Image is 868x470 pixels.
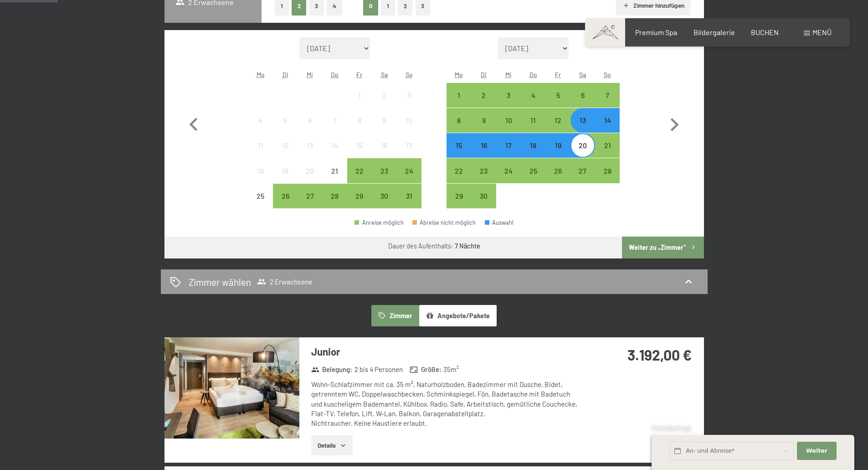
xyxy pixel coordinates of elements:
[546,117,569,139] div: 12
[248,158,273,183] div: Anreise nicht möglich
[505,71,512,78] abbr: Mittwoch
[372,184,396,208] div: Anreise möglich
[447,133,471,158] div: Mon Sep 15 2025
[311,435,353,455] button: Details
[274,192,297,215] div: 26
[249,192,272,215] div: 25
[472,108,496,133] div: Anreise möglich
[273,133,298,158] div: Anreise nicht möglich
[257,277,312,286] span: 2 Erwachsene
[545,83,570,108] div: Anreise möglich
[347,158,372,183] div: Fri Aug 22 2025
[472,133,496,158] div: Tue Sep 16 2025
[447,92,470,114] div: 1
[447,142,470,165] div: 15
[661,37,688,209] button: Nächster Monat
[347,184,372,208] div: Anreise möglich
[595,133,620,158] div: Sun Sep 21 2025
[472,108,496,133] div: Tue Sep 09 2025
[396,184,421,208] div: Sun Aug 31 2025
[652,424,691,432] span: Schnellanfrage
[348,92,371,114] div: 1
[447,192,470,215] div: 29
[372,83,396,108] div: Anreise nicht möglich
[249,167,272,190] div: 18
[324,167,346,190] div: 21
[396,158,421,183] div: Anreise möglich
[396,108,421,133] div: Sun Aug 10 2025
[546,167,569,190] div: 26
[522,117,544,139] div: 11
[595,158,620,183] div: Anreise möglich
[373,117,395,139] div: 9
[396,108,421,133] div: Anreise nicht möglich
[447,108,471,133] div: Anreise möglich
[324,142,346,165] div: 14
[372,108,396,133] div: Sat Aug 09 2025
[596,142,619,165] div: 21
[521,83,545,108] div: Anreise möglich
[396,83,421,108] div: Sun Aug 03 2025
[274,167,297,190] div: 19
[521,133,545,158] div: Thu Sep 18 2025
[298,192,321,215] div: 27
[555,71,561,78] abbr: Freitag
[806,447,827,455] span: Weiter
[472,83,496,108] div: Anreise möglich
[347,133,372,158] div: Fri Aug 15 2025
[545,108,570,133] div: Fri Sep 12 2025
[249,142,272,165] div: 11
[381,71,388,78] abbr: Samstag
[522,92,544,114] div: 4
[496,133,521,158] div: Anreise möglich
[273,158,298,183] div: Tue Aug 19 2025
[579,71,586,78] abbr: Samstag
[472,158,496,183] div: Anreise möglich
[347,184,372,208] div: Fri Aug 29 2025
[372,184,396,208] div: Sat Aug 30 2025
[248,184,273,208] div: Anreise nicht möglich
[521,108,545,133] div: Thu Sep 11 2025
[347,83,372,108] div: Fri Aug 01 2025
[324,192,346,215] div: 28
[347,83,372,108] div: Anreise nicht möglich
[472,133,496,158] div: Anreise möglich
[545,83,570,108] div: Fri Sep 05 2025
[604,71,611,78] abbr: Sonntag
[189,275,251,289] h2: Zimmer wählen
[298,158,322,183] div: Anreise nicht möglich
[372,133,396,158] div: Sat Aug 16 2025
[372,83,396,108] div: Sat Aug 02 2025
[570,108,595,133] div: Sat Sep 13 2025
[447,83,471,108] div: Anreise möglich
[473,92,495,114] div: 2
[307,71,313,78] abbr: Mittwoch
[472,158,496,183] div: Tue Sep 23 2025
[248,133,273,158] div: Anreise nicht möglich
[595,83,620,108] div: Anreise möglich
[410,365,442,374] strong: Größe :
[751,28,779,36] a: BUCHEN
[323,184,347,208] div: Anreise möglich
[447,108,471,133] div: Mon Sep 08 2025
[570,133,595,158] div: Sat Sep 20 2025
[447,117,470,139] div: 8
[323,184,347,208] div: Thu Aug 28 2025
[521,158,545,183] div: Anreise möglich
[298,184,322,208] div: Wed Aug 27 2025
[473,192,495,215] div: 30
[273,184,298,208] div: Tue Aug 26 2025
[447,184,471,208] div: Anreise möglich
[472,184,496,208] div: Anreise möglich
[397,167,420,190] div: 24
[397,117,420,139] div: 10
[627,346,692,363] strong: 3.192,00 €
[273,108,298,133] div: Tue Aug 05 2025
[570,158,595,183] div: Anreise möglich
[372,133,396,158] div: Anreise nicht möglich
[496,83,521,108] div: Wed Sep 03 2025
[373,92,395,114] div: 2
[545,158,570,183] div: Fri Sep 26 2025
[447,158,471,183] div: Mon Sep 22 2025
[348,192,371,215] div: 29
